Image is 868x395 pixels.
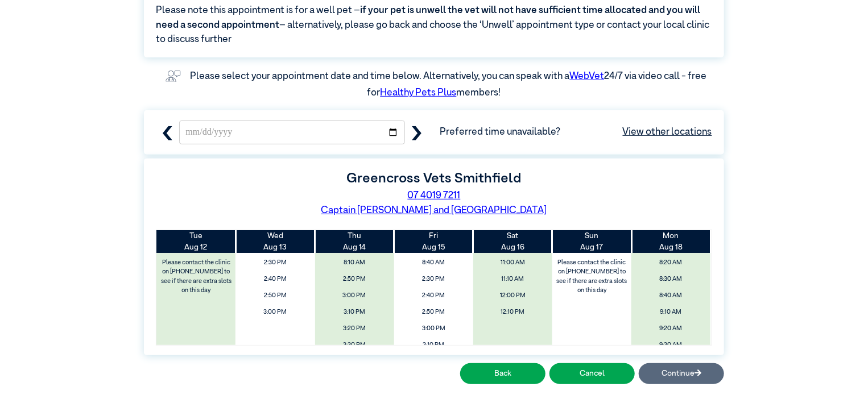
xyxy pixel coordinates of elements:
span: 8:30 AM [635,272,707,286]
span: 3:00 PM [398,322,470,336]
span: 3:20 PM [318,322,390,336]
button: Cancel [549,363,635,384]
span: 11:00 AM [477,256,549,270]
span: 9:20 AM [635,322,707,336]
span: 8:10 AM [318,256,390,270]
span: Preferred time unavailable? [440,125,712,140]
a: Healthy Pets Plus [381,88,457,98]
span: 2:30 PM [398,272,470,286]
span: 2:50 PM [398,305,470,319]
label: Please contact the clinic on [PHONE_NUMBER] to see if there are extra slots on this day [158,256,235,298]
th: Aug 15 [394,230,473,253]
label: Greencross Vets Smithfield [347,172,522,185]
a: WebVet [569,72,604,81]
span: 12:00 PM [477,289,549,303]
label: Please select your appointment date and time below. Alternatively, you can speak with a 24/7 via ... [190,72,708,98]
span: 8:40 AM [398,256,470,270]
span: 12:10 PM [477,305,549,319]
span: 11:10 AM [477,272,549,286]
span: if your pet is unwell the vet will not have sufficient time allocated and you will need a second ... [156,6,700,30]
th: Aug 12 [156,230,235,253]
span: 2:30 PM [239,256,311,270]
span: 3:00 PM [239,305,311,319]
th: Aug 13 [235,230,315,253]
img: vet [162,66,185,86]
label: Please contact the clinic on [PHONE_NUMBER] to see if there are extra slots on this day [553,256,631,298]
span: 9:10 AM [635,305,707,319]
span: 8:20 AM [635,256,707,270]
span: 3:30 PM [318,338,390,352]
span: 9:30 AM [635,338,707,352]
span: 2:50 PM [239,289,311,303]
a: Captain [PERSON_NAME] and [GEOGRAPHIC_DATA] [321,206,547,215]
a: 07 4019 7211 [408,191,461,201]
th: Aug 16 [473,230,552,253]
span: 3:10 PM [318,305,390,319]
span: Please note this appointment is for a well pet – – alternatively, please go back and choose the ‘... [156,3,712,47]
button: Back [460,363,545,384]
span: 2:40 PM [398,289,470,303]
th: Aug 17 [552,230,631,253]
th: Aug 14 [315,230,394,253]
th: Aug 18 [631,230,710,253]
a: View other locations [623,125,712,140]
span: 2:50 PM [318,272,390,286]
span: 2:40 PM [239,272,311,286]
span: 3:10 PM [398,338,470,352]
span: 3:00 PM [318,289,390,303]
span: 8:40 AM [635,289,707,303]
